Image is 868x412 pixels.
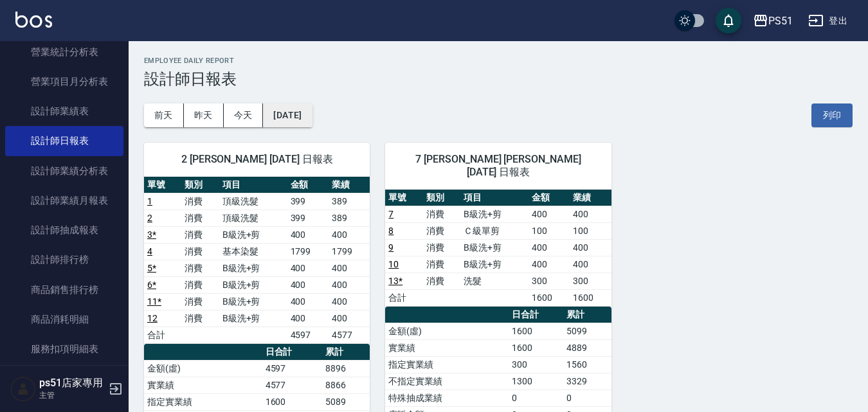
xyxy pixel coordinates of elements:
[181,210,219,226] td: 消費
[219,243,287,260] td: 基本染髮
[388,226,393,236] a: 8
[329,193,370,210] td: 389
[563,390,611,406] td: 0
[748,8,798,34] button: PS51
[181,310,219,327] td: 消費
[5,364,123,393] a: 單一服務項目查詢
[39,377,105,390] h5: ps51店家專用
[322,377,370,393] td: 8866
[388,242,393,253] a: 9
[423,206,460,222] td: 消費
[287,276,329,293] td: 400
[509,339,563,356] td: 1600
[144,70,853,88] h3: 設計師日報表
[5,156,123,186] a: 設計師業績分析表
[181,293,219,310] td: 消費
[147,213,152,223] a: 2
[529,289,570,306] td: 1600
[563,339,611,356] td: 4889
[144,360,262,377] td: 金額(虛)
[803,9,853,33] button: 登出
[219,276,287,293] td: B級洗+剪
[509,373,563,390] td: 1300
[570,239,611,256] td: 400
[716,8,741,33] button: save
[570,256,611,273] td: 400
[570,273,611,289] td: 300
[144,177,370,344] table: a dense table
[219,226,287,243] td: B級洗+剪
[287,193,329,210] td: 399
[39,390,105,401] p: 主管
[219,293,287,310] td: B級洗+剪
[529,256,570,273] td: 400
[219,193,287,210] td: 頂級洗髮
[329,210,370,226] td: 389
[509,390,563,406] td: 0
[423,256,460,273] td: 消費
[460,239,529,256] td: B級洗+剪
[385,190,611,307] table: a dense table
[385,390,509,406] td: 特殊抽成業績
[322,360,370,377] td: 8896
[401,153,595,179] span: 7 [PERSON_NAME] [PERSON_NAME][DATE] 日報表
[322,393,370,410] td: 5089
[509,307,563,323] th: 日合計
[159,153,354,166] span: 2 [PERSON_NAME] [DATE] 日報表
[329,177,370,193] th: 業績
[181,276,219,293] td: 消費
[287,210,329,226] td: 399
[385,190,422,206] th: 單號
[460,190,529,206] th: 項目
[509,356,563,373] td: 300
[144,327,181,343] td: 合計
[147,313,158,323] a: 12
[329,260,370,276] td: 400
[10,376,36,402] img: Person
[768,13,793,29] div: PS51
[570,289,611,306] td: 1600
[287,327,329,343] td: 4597
[287,310,329,327] td: 400
[287,226,329,243] td: 400
[329,327,370,343] td: 4577
[144,177,181,193] th: 單號
[219,310,287,327] td: B級洗+剪
[5,96,123,126] a: 設計師業績表
[570,190,611,206] th: 業績
[385,323,509,339] td: 金額(虛)
[181,243,219,260] td: 消費
[460,222,529,239] td: Ｃ級單剪
[563,307,611,323] th: 累計
[563,373,611,390] td: 3329
[287,177,329,193] th: 金額
[224,103,264,127] button: 今天
[322,344,370,361] th: 累計
[287,243,329,260] td: 1799
[263,103,312,127] button: [DATE]
[563,356,611,373] td: 1560
[147,196,152,206] a: 1
[423,222,460,239] td: 消費
[5,67,123,96] a: 營業項目月分析表
[262,360,322,377] td: 4597
[509,323,563,339] td: 1600
[219,210,287,226] td: 頂級洗髮
[5,275,123,305] a: 商品銷售排行榜
[5,126,123,156] a: 設計師日報表
[181,260,219,276] td: 消費
[529,239,570,256] td: 400
[5,334,123,364] a: 服務扣項明細表
[460,206,529,222] td: B級洗+剪
[329,226,370,243] td: 400
[423,239,460,256] td: 消費
[5,186,123,215] a: 設計師業績月報表
[5,305,123,334] a: 商品消耗明細
[385,373,509,390] td: 不指定實業績
[219,177,287,193] th: 項目
[262,344,322,361] th: 日合計
[811,103,853,127] button: 列印
[329,276,370,293] td: 400
[262,377,322,393] td: 4577
[181,226,219,243] td: 消費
